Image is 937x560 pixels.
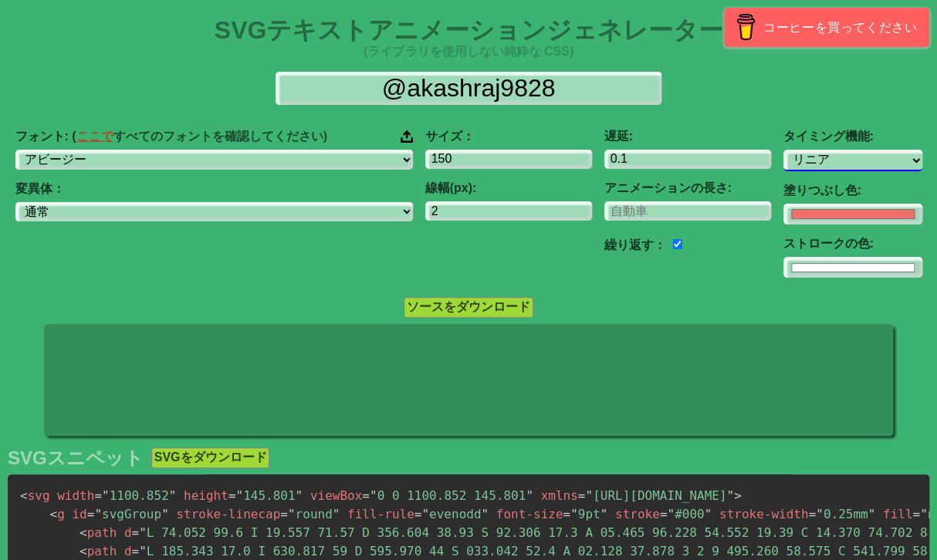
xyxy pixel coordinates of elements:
[362,488,533,503] span: 0 0 1100.852 145.801
[425,150,592,169] input: 100
[808,507,816,521] span: =
[276,72,661,105] input: ここにテキストを入力してください
[310,488,362,503] span: viewBox
[660,507,712,521] span: #000
[912,507,920,521] span: =
[604,201,771,221] input: 自動車
[228,488,236,503] span: =
[280,507,340,521] span: round
[79,544,87,558] span: <
[20,488,50,503] span: svg
[364,45,573,58] font: (ライブラリを使用しない純粋な CSS)
[94,488,102,503] span: =
[724,8,929,47] a: コーヒーを買ってください
[215,16,723,44] font: SVGテキストアニメーションジェネレーター
[169,488,177,503] span: "
[15,182,65,195] font: 変異体：
[139,525,147,540] span: "
[72,507,86,521] span: id
[783,130,874,143] font: タイミング機能:
[370,488,377,503] span: "
[87,507,169,521] span: svgGroup
[719,507,809,521] span: stroke-width
[414,507,489,521] span: evenodd
[323,130,327,143] font: )
[526,488,533,503] span: "
[184,488,228,503] span: height
[540,488,577,503] span: xmlns
[808,507,875,521] span: 0.25mm
[585,488,593,503] span: "
[401,130,413,143] img: フォントをアップロードする
[481,507,489,521] span: "
[132,544,140,558] span: =
[15,130,76,143] font: フォント: (
[79,544,117,558] span: path
[425,130,475,143] font: サイズ：
[76,130,113,143] a: ここで
[763,21,917,34] font: コーヒーを買ってください
[563,507,570,521] span: =
[604,150,771,169] input: 0.1秒
[288,507,296,521] span: "
[124,525,132,540] span: d
[578,488,734,503] span: [URL][DOMAIN_NAME]
[151,447,270,467] button: SVGをダウンロード
[604,130,633,143] font: 遅延:
[425,181,477,194] font: 線幅(px):
[50,507,65,521] span: g
[496,507,563,521] span: font-size
[783,184,861,197] font: 塗りつぶし色:
[816,507,824,521] span: "
[113,130,323,143] font: すべてのフォントを確認してください
[8,447,144,468] font: SVGスニペット
[50,507,58,521] span: <
[280,507,288,521] span: =
[404,297,533,317] button: ソースをダウンロード
[570,507,578,521] span: "
[57,488,94,503] span: width
[414,507,422,521] span: =
[347,507,414,521] span: fill-rule
[20,488,28,503] span: <
[604,181,732,194] font: アニメーションの長さ:
[563,507,607,521] span: 9pt
[704,507,712,521] span: "
[407,300,530,313] font: ソースをダウンロード
[176,507,280,521] span: stroke-linecap
[228,488,303,503] span: 145.801
[154,450,267,464] font: SVGをダウンロード
[604,238,666,251] font: 繰り返す：
[868,507,875,521] span: "
[94,507,102,521] span: "
[920,507,928,521] span: "
[132,525,140,540] span: =
[600,507,608,521] span: "
[102,488,110,503] span: "
[87,507,95,521] span: =
[94,488,176,503] span: 1100.852
[79,525,87,540] span: <
[362,488,370,503] span: =
[672,239,682,249] input: 自動車
[732,14,759,40] img: コーヒーを買ってください
[79,525,117,540] span: path
[726,488,734,503] span: "
[161,507,169,521] span: "
[124,544,132,558] span: d
[235,488,243,503] span: "
[139,544,147,558] span: "
[421,507,429,521] span: "
[333,507,340,521] span: "
[783,237,874,250] font: ストロークの色:
[425,201,592,221] input: 2ピクセル
[660,507,668,521] span: =
[734,488,742,503] span: >
[615,507,660,521] span: stroke
[296,488,303,503] span: "
[578,488,586,503] span: =
[883,507,913,521] span: fill
[667,507,675,521] span: "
